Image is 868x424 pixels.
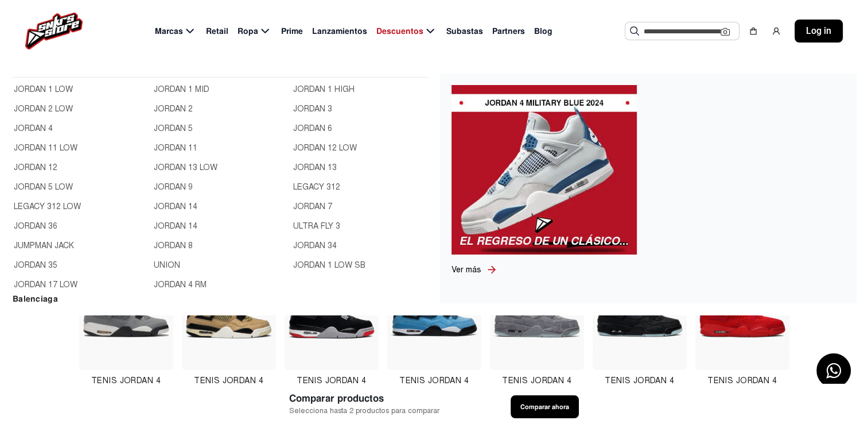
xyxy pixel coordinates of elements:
[376,25,423,37] span: Descuentos
[293,122,426,135] a: JORDAN 6
[14,201,147,213] a: LEGACY 312 LOW
[154,103,287,115] a: JORDAN 2
[293,83,426,96] a: JORDAN 1 HIGH
[695,375,789,400] h4: Tenis Jordan 4 Flyknit Red
[154,240,287,252] a: JORDAN 8
[155,25,183,37] span: Marcas
[25,13,83,49] img: logo
[289,391,439,406] span: Comparar productos
[14,279,147,291] a: JORDAN 17 LOW
[289,406,439,417] span: Selecciona hasta 2 productos para comparar
[721,27,730,36] img: Cámara
[285,375,378,400] h4: Tenis Jordan 4 Bred
[154,122,287,135] a: JORDAN 5
[593,375,686,400] h4: Tenis Jordan 4 Kaws Black
[14,259,147,272] a: JORDAN 35
[14,122,147,135] a: JORDAN 4
[451,265,481,275] span: Ver más
[14,220,147,233] a: JORDAN 36
[182,375,275,400] h4: Tenis Jordan 4 Fossil
[293,103,426,115] a: JORDAN 3
[154,201,287,213] a: JORDAN 14
[293,201,426,213] a: JORDAN 7
[312,25,367,37] span: Lanzamientos
[14,103,147,115] a: JORDAN 2 LOW
[281,25,303,37] span: Prime
[14,142,147,155] a: JORDAN 11 LOW
[206,25,228,37] span: Retail
[293,181,426,194] a: LEGACY 312
[749,26,758,36] img: shopping
[154,83,287,96] a: JORDAN 1 MID
[492,25,525,37] span: Partners
[630,26,639,36] img: Buscar
[79,375,173,400] h4: Tenis Jordan 4 Cool Grey
[293,259,426,272] a: JORDAN 1 LOW SB
[14,83,147,96] a: JORDAN 1 LOW
[772,26,781,36] img: user
[154,181,287,194] a: JORDAN 9
[451,264,486,276] a: Ver más
[293,161,426,174] a: JORDAN 13
[238,25,258,37] span: Ropa
[14,161,147,174] a: JORDAN 12
[14,240,147,252] a: JUMPMAN JACK
[806,24,831,38] span: Log in
[293,240,426,252] a: JORDAN 34
[154,161,287,174] a: JORDAN 13 LOW
[490,375,583,400] h4: Tenis Jordan 4 Kaws
[14,181,147,194] a: JORDAN 5 LOW
[154,259,287,272] a: UNION
[13,292,427,313] h2: Balenciaga
[154,142,287,155] a: JORDAN 11
[293,142,426,155] a: JORDAN 12 LOW
[154,279,287,291] a: JORDAN 4 RM
[154,220,287,233] a: JORDAN 14
[534,25,552,37] span: Blog
[387,375,481,413] h4: Tenis Jordan 4 [PERSON_NAME] Cactus Jack
[293,220,426,233] a: ULTRA FLY 3
[511,395,579,418] button: Comparar ahora
[446,25,483,37] span: Subastas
